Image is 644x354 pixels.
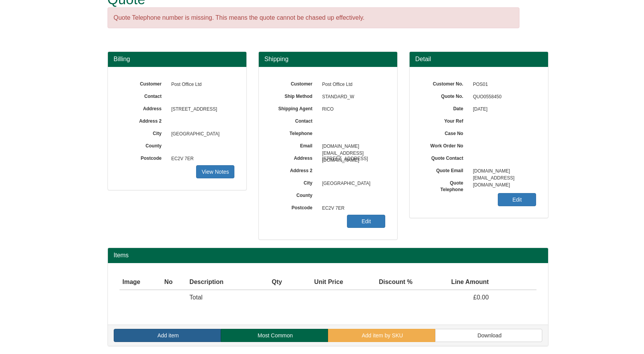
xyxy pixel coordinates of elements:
span: QUO0558450 [469,91,536,103]
span: Post Office Ltd [167,79,235,91]
a: Edit [498,193,536,206]
span: [DATE] [469,103,536,116]
label: Contact [270,116,318,125]
span: Most Common [259,332,294,339]
label: Postcode [120,153,167,162]
label: Quote No. [421,91,469,100]
label: Customer [270,79,318,87]
div: Quote Telephone number is missing. This means the quote cannot be chased up effectively. [108,7,519,29]
span: [GEOGRAPHIC_DATA] [318,178,386,190]
label: Customer No. [421,79,469,87]
label: Address [120,103,167,112]
a: Edit [347,215,385,228]
h2: Items [114,252,542,259]
h3: Shipping [265,56,391,63]
th: Qty [256,275,285,290]
label: Quote Email [421,165,469,174]
th: Description [186,275,256,290]
label: Postcode [270,202,318,211]
span: £0.00 [473,294,489,301]
span: Add item by SKU [364,332,405,339]
span: Download [479,332,503,339]
label: Your Ref [421,116,469,125]
label: Address 2 [120,116,167,125]
h3: Billing [114,56,241,63]
label: Contact [120,91,167,100]
label: Customer [120,79,167,87]
span: Post Office Ltd [318,79,386,91]
label: City [120,128,167,137]
span: [DOMAIN_NAME][EMAIL_ADDRESS][DOMAIN_NAME] [469,165,536,178]
span: [DOMAIN_NAME][EMAIL_ADDRESS][DOMAIN_NAME] [318,140,386,153]
td: Total [186,290,256,305]
label: Case No [421,128,469,137]
th: Unit Price [285,275,346,290]
span: POS01 [469,79,536,91]
th: Discount % [346,275,416,290]
span: EC2V 7ER [318,202,386,215]
label: Work Order No [421,140,469,149]
span: Add item [159,332,180,339]
label: City [270,178,318,186]
label: County [270,190,318,199]
label: Date [421,103,469,112]
label: Address 2 [270,165,318,174]
label: Telephone [270,128,318,137]
th: Image [120,275,161,290]
th: Line Amount [416,275,492,290]
h3: Detail [415,56,542,63]
span: [GEOGRAPHIC_DATA] [167,128,235,140]
label: Ship Method [270,91,318,100]
span: STANDARD_W [318,91,386,103]
label: Quote Telephone [421,178,469,193]
label: Shipping Agent [270,103,318,112]
label: County [120,140,167,149]
span: [STREET_ADDRESS] [318,153,386,165]
span: EC2V 7ER [167,153,235,165]
a: View Notes [196,165,234,178]
span: RICO [318,103,386,116]
label: Address [270,153,318,162]
th: No [161,275,186,290]
label: Email [270,140,318,149]
span: [STREET_ADDRESS] [167,103,235,116]
a: Download [435,329,542,342]
label: Quote Contact [421,153,469,162]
